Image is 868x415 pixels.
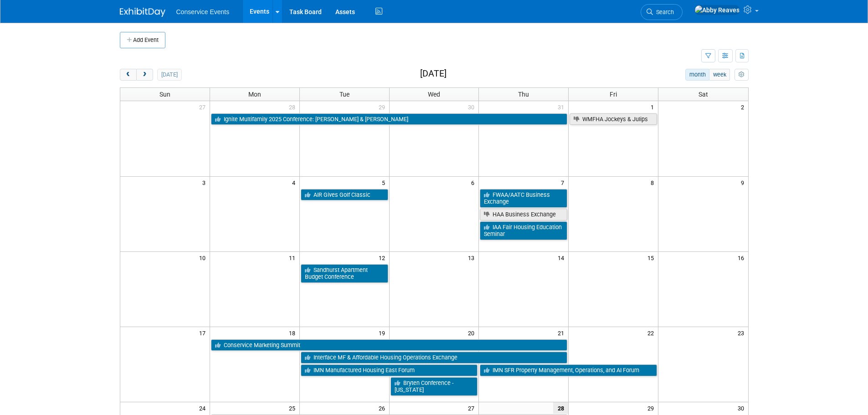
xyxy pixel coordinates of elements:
span: 17 [198,327,210,338]
span: Wed [428,91,440,98]
span: Fri [610,91,617,98]
span: 30 [737,402,748,414]
span: Thu [518,91,529,98]
span: 30 [467,101,478,113]
span: 6 [470,177,478,188]
button: month [685,69,709,81]
span: Search [653,9,674,15]
span: 27 [198,101,210,113]
span: 3 [201,177,210,188]
span: 5 [381,177,389,188]
a: Conservice Marketing Summit [211,339,567,351]
a: FWAA/AATC Business Exchange [480,189,567,208]
span: 25 [288,402,299,414]
span: 16 [737,252,748,263]
a: WMFHA Jockeys & Julips [570,113,657,125]
span: 13 [467,252,478,263]
a: IMN Manufactured Housing East Forum [301,364,478,376]
span: 14 [557,252,568,263]
span: 31 [557,101,568,113]
span: 20 [467,327,478,338]
span: 1 [650,101,658,113]
span: 10 [198,252,210,263]
span: 22 [647,327,658,338]
span: 21 [557,327,568,338]
span: 18 [288,327,299,338]
span: 4 [291,177,299,188]
a: Ignite Multifamily 2025 Conference: [PERSON_NAME] & [PERSON_NAME] [211,113,567,125]
span: Tue [339,91,349,98]
span: Mon [248,91,261,98]
a: Bryten Conference - [US_STATE] [390,377,478,396]
i: Personalize Calendar [739,72,745,78]
button: week [709,69,730,81]
span: 28 [553,402,568,414]
span: 29 [647,402,658,414]
a: IMN SFR Property Management, Operations, and AI Forum [480,364,657,376]
span: 19 [378,327,389,338]
span: Conservice Events [176,8,230,15]
span: 9 [740,177,748,188]
h2: [DATE] [420,69,447,79]
button: prev [120,69,137,81]
button: next [136,69,153,81]
button: Add Event [120,32,165,48]
span: 27 [467,402,478,414]
span: 8 [650,177,658,188]
span: 29 [378,101,389,113]
button: [DATE] [157,69,181,81]
a: Sandhurst Apartment Budget Conference [301,264,388,283]
a: IAA Fair Housing Education Seminar [480,221,567,240]
span: Sun [159,91,170,98]
img: Abby Reaves [694,5,740,15]
span: 23 [737,327,748,338]
a: AIR Gives Golf Classic [301,189,388,201]
a: Interface MF & Affordable Housing Operations Exchange [301,352,568,364]
span: 28 [288,101,299,113]
span: 2 [740,101,748,113]
img: ExhibitDay [120,8,165,17]
span: 24 [198,402,210,414]
span: Sat [699,91,708,98]
a: Search [641,4,683,20]
span: 12 [378,252,389,263]
span: 7 [560,177,568,188]
span: 11 [288,252,299,263]
span: 15 [647,252,658,263]
button: myCustomButton [734,69,748,81]
span: 26 [378,402,389,414]
a: HAA Business Exchange [480,209,567,220]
